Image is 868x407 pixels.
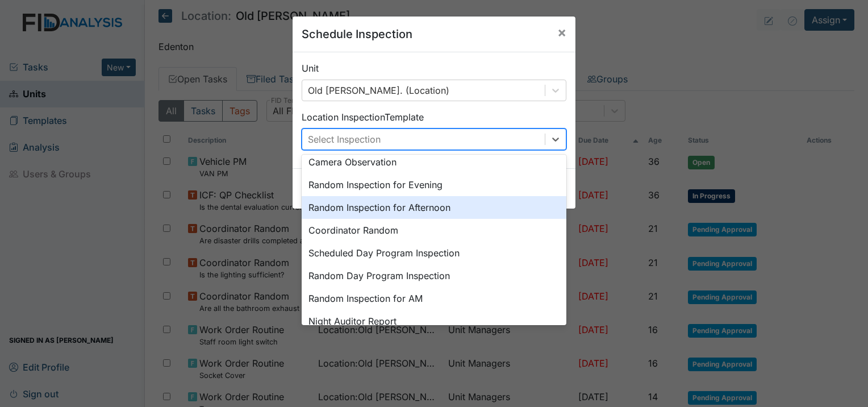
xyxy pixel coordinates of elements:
span: × [557,24,566,40]
button: Close [548,16,575,48]
label: Unit [302,61,319,75]
div: Scheduled Day Program Inspection [302,242,566,264]
label: Location Inspection Template [302,110,424,124]
h5: Schedule Inspection [302,26,412,43]
div: Select Inspection [308,132,381,146]
div: Random Day Program Inspection [302,264,566,287]
div: Random Inspection for AM [302,287,566,310]
div: Random Inspection for Evening [302,173,566,196]
div: Camera Observation [302,151,566,173]
div: Coordinator Random [302,219,566,242]
div: Random Inspection for Afternoon [302,196,566,219]
div: Night Auditor Report [302,310,566,333]
div: Old [PERSON_NAME]. (Location) [308,84,449,97]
